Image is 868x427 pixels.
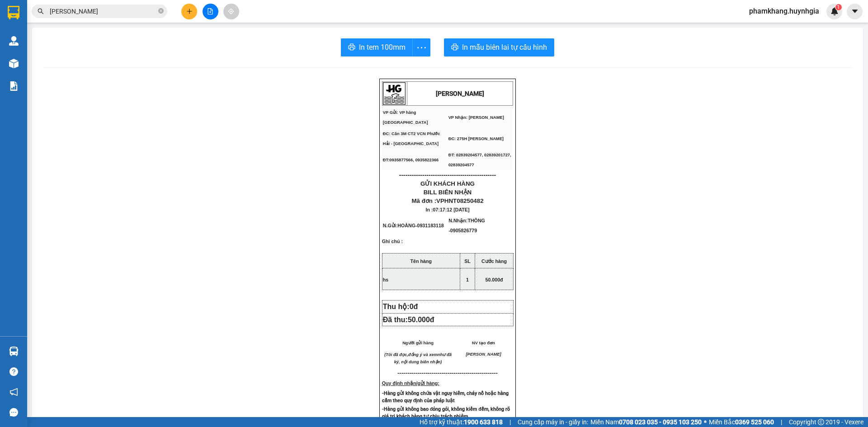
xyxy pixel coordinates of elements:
[384,352,438,357] em: (Tôi đã đọc,đồng ý và xem
[9,59,19,68] img: warehouse-icon
[837,4,840,10] span: 1
[408,316,434,324] span: 50.000đ
[382,390,509,404] strong: -Hàng gửi không chứa vật nguy hiểm, cháy nổ hoặc hàng cấm theo quy định của pháp luật
[383,82,406,105] img: logo
[466,277,469,282] span: 1
[444,38,554,56] button: printerIn mẫu biên lai tự cấu hình
[436,197,483,204] span: VPHNT08250482
[448,136,504,141] span: ĐC: 275H [PERSON_NAME]
[158,7,164,16] span: close-circle
[382,380,439,386] strong: Quy định nhận/gửi hàng:
[411,197,483,204] span: Mã đơn :
[50,6,156,16] input: Tìm tên, số ĐT hoặc mã đơn
[420,417,503,427] span: Hỗ trợ kỹ thuật:
[781,417,782,427] span: |
[462,42,547,53] span: In mẫu biên lai tự cấu hình
[424,189,472,196] span: BILL BIÊN NHẬN
[9,36,19,46] img: warehouse-icon
[9,81,19,91] img: solution-icon
[383,110,428,125] span: VP Gửi: VP hàng [GEOGRAPHIC_DATA]
[472,341,495,345] span: NV tạo đơn
[207,8,213,14] span: file-add
[417,223,444,228] span: 0931183118
[181,4,197,19] button: plus
[448,115,504,120] span: VP Nhận: [PERSON_NAME]
[348,43,355,52] span: printer
[709,417,774,427] span: Miền Bắc
[433,207,470,212] span: 07:17:12 [DATE]
[818,419,824,425] span: copyright
[448,153,511,167] span: ĐT: 02839204577, 02839201727, 02839204577
[436,90,484,97] strong: [PERSON_NAME]
[382,406,510,419] strong: -Hàng gửi không bao đóng gói, không kiểm đếm, không rõ giá trị khách hàng tự chịu trách nhiệm
[464,418,503,426] strong: 1900 633 818
[383,277,388,282] span: hs
[383,158,439,162] span: ĐT:0935877566, 0935822366
[485,277,503,282] span: 50.000đ
[704,420,707,424] span: ⚪️
[397,370,403,376] span: ---
[341,38,413,56] button: printerIn tem 100mm
[186,8,193,14] span: plus
[9,367,18,376] span: question-circle
[590,417,702,427] span: Miền Nam
[412,38,430,56] button: more
[399,171,496,178] span: ----------------------------------------------
[420,180,475,187] span: GỬI KHÁCH HÀNG
[413,42,430,53] span: more
[464,258,471,264] strong: SL
[851,7,859,15] span: caret-down
[830,7,839,15] img: icon-new-feature
[382,239,403,251] span: Ghi chú :
[518,417,588,427] span: Cung cấp máy in - giấy in:
[735,418,774,426] strong: 0369 525 060
[223,4,239,19] button: aim
[451,43,458,52] span: printer
[9,347,19,356] img: warehouse-icon
[402,341,434,345] span: Người gửi hàng
[397,223,415,228] span: HOÀNG
[9,388,18,396] span: notification
[38,8,44,14] span: search
[835,4,842,10] sup: 1
[394,352,452,364] em: như đã ký, nội dung biên nhận)
[383,316,434,324] span: Đã thu:
[203,4,218,19] button: file-add
[426,207,470,212] span: In :
[466,352,501,357] span: [PERSON_NAME]
[359,42,406,53] span: In tem 100mm
[9,408,18,417] span: message
[619,418,702,426] strong: 0708 023 035 - 0935 103 250
[481,258,507,264] strong: Cước hàng
[383,223,444,228] span: N.Gửi:
[450,228,477,233] span: 0905826779
[448,218,485,233] span: N.Nhận:
[847,4,863,19] button: caret-down
[158,8,164,14] span: close-circle
[403,370,498,376] span: -----------------------------------------------
[415,223,444,228] span: -
[8,6,19,19] img: logo-vxr
[228,8,234,14] span: aim
[742,5,826,17] span: phamkhang.huynhgia
[410,303,418,310] span: 0đ
[410,258,432,264] strong: Tên hàng
[383,303,422,310] span: Thu hộ:
[383,131,440,146] span: ĐC: Căn 3M CT2 VCN Phước Hải - [GEOGRAPHIC_DATA]
[509,417,511,427] span: |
